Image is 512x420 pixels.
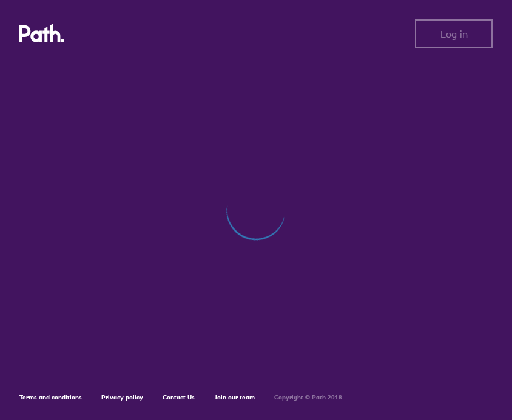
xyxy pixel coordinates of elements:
a: Join our team [214,393,255,401]
span: Log in [440,28,468,39]
h6: Copyright © Path 2018 [274,394,342,401]
a: Terms and conditions [19,393,82,401]
button: Log in [415,19,493,48]
a: Privacy policy [101,393,143,401]
a: Contact Us [163,393,195,401]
